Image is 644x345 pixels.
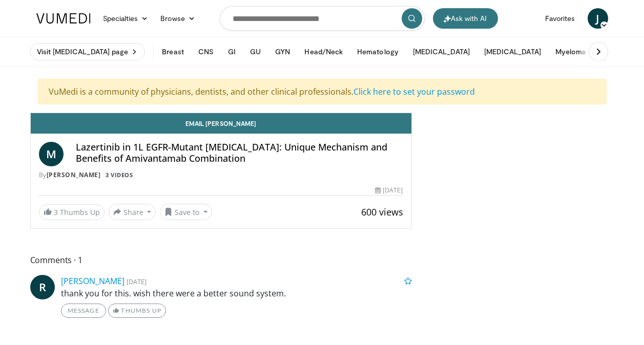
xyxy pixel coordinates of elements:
[375,186,403,195] div: [DATE]
[156,41,190,62] button: Breast
[192,41,220,62] button: CNS
[30,43,146,60] a: Visit [MEDICAL_DATA] page
[549,41,593,62] button: Myeloma
[61,287,412,299] p: thank you for this. wish there were a better sound system.
[539,8,581,29] a: Favorites
[440,113,594,241] iframe: Advertisement
[97,8,155,29] a: Specialties
[54,207,58,217] span: 3
[220,6,425,31] input: Search topics, interventions
[354,86,475,97] a: Click here to set your password
[244,41,267,62] button: GU
[298,41,349,62] button: Head/Neck
[109,204,156,220] button: Share
[30,253,412,267] span: Comments 1
[76,142,403,164] h4: Lazertinib in 1L EGFR-Mutant [MEDICAL_DATA]: Unique Mechanism and Benefits of Amivantamab Combina...
[61,304,106,318] a: Message
[47,170,101,179] a: [PERSON_NAME]
[38,79,607,104] div: VuMedi is a community of physicians, dentists, and other clinical professionals.
[61,275,124,287] a: [PERSON_NAME]
[222,41,242,62] button: GI
[36,13,91,24] img: VuMedi Logo
[39,170,403,180] div: By
[433,8,498,29] button: Ask with AI
[127,277,147,286] small: [DATE]
[407,41,476,62] button: [MEDICAL_DATA]
[31,113,411,134] a: Email [PERSON_NAME]
[39,204,105,220] a: 3 Thumbs Up
[588,8,608,29] a: J
[351,41,405,62] button: Hematology
[102,170,136,179] a: 3 Videos
[361,206,403,218] span: 600 views
[269,41,296,62] button: GYN
[30,275,55,299] a: R
[154,8,201,29] a: Browse
[160,204,212,220] button: Save to
[108,304,166,318] a: Thumbs Up
[478,41,547,62] button: [MEDICAL_DATA]
[39,142,64,166] a: M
